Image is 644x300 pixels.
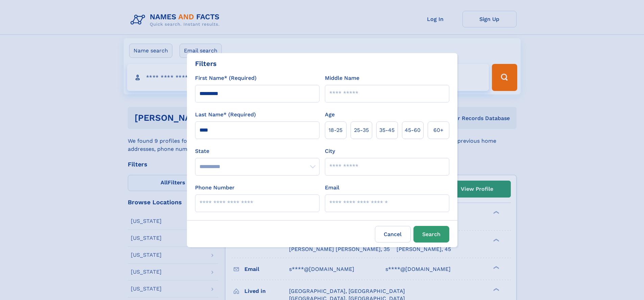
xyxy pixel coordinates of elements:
[375,226,411,243] label: Cancel
[195,147,319,155] label: State
[325,111,335,119] label: Age
[413,226,449,243] button: Search
[195,59,217,69] div: Filters
[433,126,444,134] span: 60+
[325,184,339,192] label: Email
[354,126,369,134] span: 25‑35
[379,126,395,134] span: 35‑45
[195,184,235,192] label: Phone Number
[195,111,256,119] label: Last Name* (Required)
[195,74,257,82] label: First Name* (Required)
[405,126,421,134] span: 45‑60
[329,126,342,134] span: 18‑25
[325,74,359,82] label: Middle Name
[325,147,335,155] label: City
